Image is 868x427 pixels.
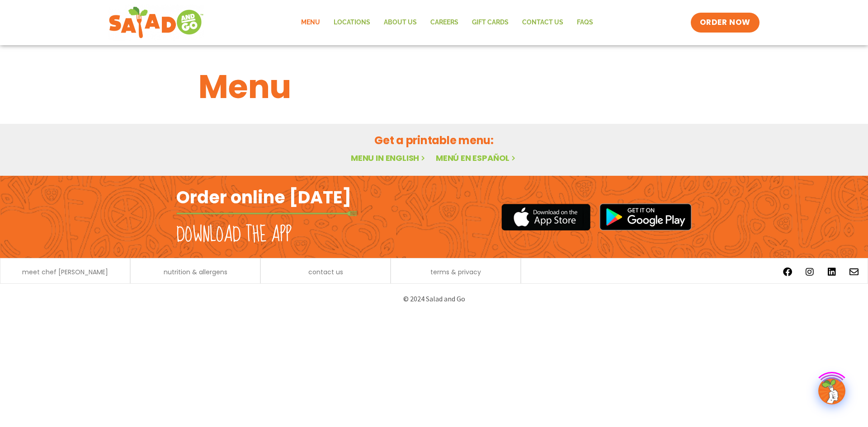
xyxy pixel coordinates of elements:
[181,293,687,305] p: © 2024 Salad and Go
[294,12,327,33] a: Menu
[176,222,292,248] h2: Download the app
[108,5,204,41] img: new-SAG-logo-768×292
[599,203,692,230] img: google_play
[691,13,759,33] a: ORDER NOW
[294,12,600,33] nav: Menu
[436,152,517,164] a: Menú en español
[176,186,351,208] h2: Order online [DATE]
[465,12,515,33] a: GIFT CARDS
[308,269,343,275] a: contact us
[424,12,465,33] a: Careers
[164,269,227,275] a: nutrition & allergens
[198,132,670,148] h2: Get a printable menu:
[351,152,427,164] a: Menu in English
[501,202,590,232] img: appstore
[176,211,357,216] img: fork
[570,12,600,33] a: FAQs
[22,269,108,275] a: meet chef [PERSON_NAME]
[700,17,750,28] span: ORDER NOW
[198,62,670,111] h1: Menu
[327,12,377,33] a: Locations
[377,12,424,33] a: About Us
[430,269,481,275] a: terms & privacy
[515,12,570,33] a: Contact Us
